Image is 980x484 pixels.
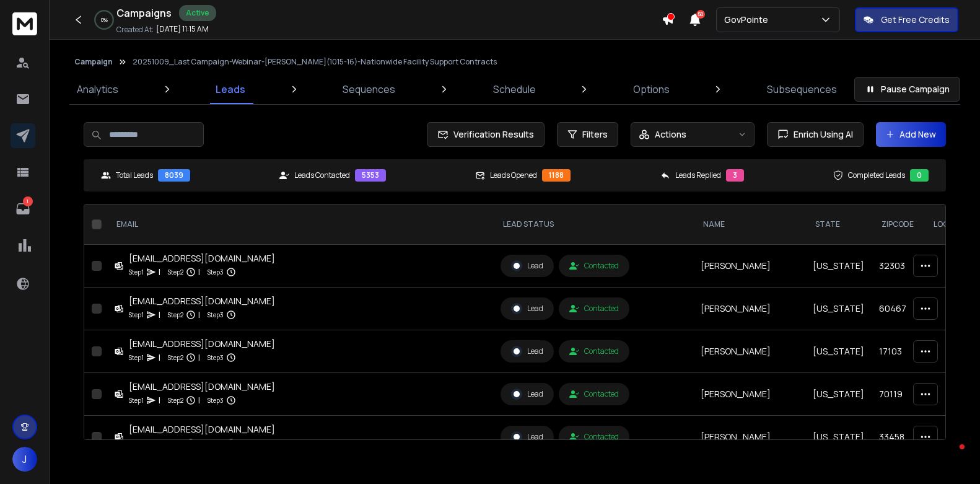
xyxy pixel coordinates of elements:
div: 0 [910,169,929,182]
a: Subsequences [759,74,844,104]
p: Leads Contacted [294,170,350,180]
td: [PERSON_NAME] [693,416,805,459]
div: Lead [511,431,543,442]
p: | [198,351,200,364]
p: 20251009_Last Campaign-Webinar-[PERSON_NAME](1015-16)-Nationwide Facility Support Contracts [133,57,497,67]
td: [US_STATE] [805,373,872,416]
p: [DATE] 11:15 AM [156,24,209,34]
p: Step 1 [129,437,144,449]
p: Actions [655,128,686,141]
td: [PERSON_NAME] [693,330,805,373]
p: | [198,394,200,407]
th: LEAD STATUS [493,205,693,245]
p: Step 2 [168,437,183,449]
div: [EMAIL_ADDRESS][DOMAIN_NAME] [129,252,275,265]
div: 8039 [158,169,190,182]
button: J [12,447,37,472]
div: Contacted [569,261,619,271]
div: [EMAIL_ADDRESS][DOMAIN_NAME] [129,338,275,350]
div: 5353 [355,169,386,182]
p: | [198,437,200,449]
td: 33458 [872,416,924,459]
td: [US_STATE] [805,330,872,373]
p: Step 2 [168,351,183,364]
div: Lead [511,260,543,271]
a: Schedule [486,74,543,104]
p: Step 2 [168,394,183,407]
div: Contacted [569,432,619,442]
div: [EMAIL_ADDRESS][DOMAIN_NAME] [129,381,275,393]
div: 1188 [542,169,571,182]
div: [EMAIL_ADDRESS][DOMAIN_NAME] [129,295,275,307]
div: 3 [726,169,744,182]
a: 1 [11,196,35,221]
span: 50 [696,10,705,19]
p: | [159,351,160,364]
p: Step 3 [208,309,224,321]
div: Active [179,5,216,21]
a: Options [626,74,677,104]
p: Options [633,82,670,97]
p: Step 3 [208,394,224,407]
td: [US_STATE] [805,245,872,288]
p: 0 % [101,16,108,24]
a: Leads [208,74,253,104]
button: Pause Campaign [854,77,960,102]
th: EMAIL [107,205,493,245]
p: Step 3 [208,437,224,449]
button: Get Free Credits [855,7,958,32]
p: Step 3 [208,266,224,278]
div: Contacted [569,304,619,314]
p: Step 3 [208,351,224,364]
h1: Campaigns [116,6,172,20]
span: Enrich Using AI [789,128,853,141]
p: | [159,266,160,278]
button: Verification Results [427,122,545,147]
p: | [159,394,160,407]
span: Filters [582,128,608,141]
p: Step 1 [129,394,144,407]
div: Lead [511,303,543,314]
a: Sequences [335,74,403,104]
iframe: Intercom live chat [935,441,965,471]
p: Leads [216,82,245,97]
td: [PERSON_NAME] [693,288,805,330]
div: Lead [511,389,543,400]
div: Contacted [569,346,619,356]
p: Total Leads [116,170,153,180]
p: 1 [23,196,33,206]
p: Completed Leads [848,170,905,180]
td: 17103 [872,330,924,373]
p: | [159,309,160,321]
span: Verification Results [448,128,534,141]
td: [US_STATE] [805,288,872,330]
a: Analytics [69,74,126,104]
td: 32303 [872,245,924,288]
p: Step 1 [129,266,144,278]
p: Leads Replied [675,170,721,180]
p: | [198,266,200,278]
div: [EMAIL_ADDRESS][DOMAIN_NAME] [129,423,275,436]
p: Analytics [77,82,118,97]
button: Add New [876,122,946,147]
button: Campaign [74,57,113,67]
th: Zipcode [872,205,924,245]
p: Leads Opened [490,170,537,180]
td: [US_STATE] [805,416,872,459]
td: [PERSON_NAME] [693,373,805,416]
div: Contacted [569,389,619,399]
button: Filters [557,122,618,147]
td: 60467 [872,288,924,330]
td: [PERSON_NAME] [693,245,805,288]
p: Schedule [493,82,536,97]
div: Lead [511,346,543,357]
p: Step 2 [168,266,183,278]
p: Sequences [343,82,395,97]
td: 70119 [872,373,924,416]
th: NAME [693,205,805,245]
p: GovPointe [724,14,773,26]
button: Enrich Using AI [767,122,864,147]
p: Step 1 [129,309,144,321]
p: | [159,437,160,449]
